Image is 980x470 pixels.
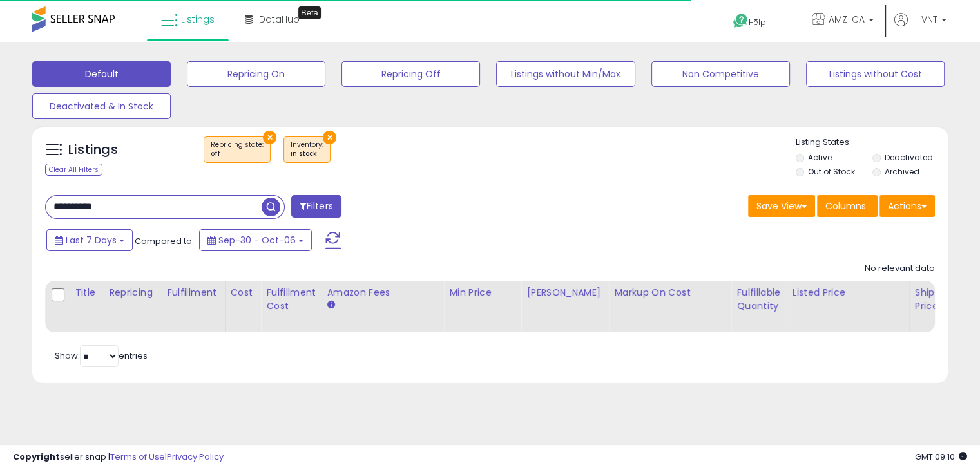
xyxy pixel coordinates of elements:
[291,149,323,158] div: in stock
[496,61,635,87] button: Listings without Min/Max
[884,166,919,177] label: Archived
[796,136,948,149] p: Listing States:
[259,13,300,26] span: DataHub
[55,350,148,362] span: Show: entries
[449,286,515,299] div: Min Price
[32,61,171,87] button: Default
[181,13,215,26] span: Listings
[793,286,904,299] div: Listed Price
[915,286,941,313] div: Ship Price
[167,451,224,463] a: Privacy Policy
[526,286,603,299] div: [PERSON_NAME]
[733,13,749,29] i: Get Help
[723,3,791,42] a: Help
[266,286,316,313] div: Fulfillment Cost
[13,451,60,463] strong: Copyright
[808,152,832,163] label: Active
[199,229,312,251] button: Sep-30 - Oct-06
[915,451,967,463] span: 2025-10-14 09:10 GMT
[66,234,117,247] span: Last 7 Days
[218,234,296,247] span: Sep-30 - Oct-06
[911,13,937,26] span: Hi VNT
[263,131,276,144] button: ×
[75,286,98,299] div: Title
[211,140,264,159] span: Repricing state :
[298,6,321,19] div: Tooltip anchor
[167,286,219,299] div: Fulfillment
[135,235,194,247] span: Compared to:
[879,195,935,217] button: Actions
[211,149,264,158] div: off
[736,286,781,313] div: Fulfillable Quantity
[231,286,256,299] div: Cost
[825,200,866,212] span: Columns
[291,195,341,218] button: Filters
[829,13,865,26] span: AMZ-CA
[110,451,165,463] a: Terms of Use
[749,17,766,28] span: Help
[323,131,336,144] button: ×
[748,195,815,217] button: Save View
[187,61,325,87] button: Repricing On
[327,299,334,311] small: Amazon Fees.
[13,451,224,464] div: seller snap | |
[327,286,438,299] div: Amazon Fees
[894,13,946,42] a: Hi VNT
[817,195,878,217] button: Columns
[609,281,731,332] th: The percentage added to the cost of goods (COGS) that forms the calculator for Min & Max prices.
[32,93,171,119] button: Deactivated & In Stock
[651,61,790,87] button: Non Competitive
[291,140,323,159] span: Inventory :
[109,286,156,299] div: Repricing
[806,61,945,87] button: Listings without Cost
[808,166,855,177] label: Out of Stock
[46,229,133,251] button: Last 7 Days
[614,286,725,299] div: Markup on Cost
[865,263,935,275] div: No relevant data
[341,61,480,87] button: Repricing Off
[45,164,102,176] div: Clear All Filters
[884,152,932,163] label: Deactivated
[68,141,118,159] h5: Listings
